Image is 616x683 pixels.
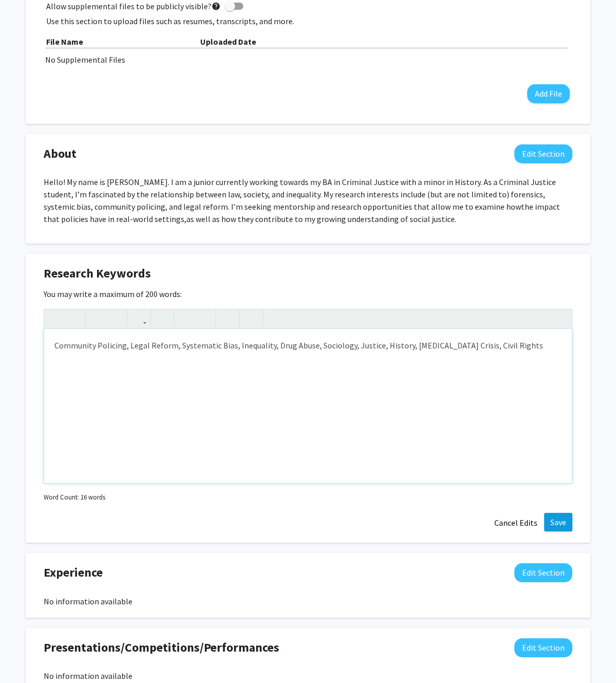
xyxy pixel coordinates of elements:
button: Ordered list [195,309,213,327]
button: Insert horizontal rule [242,309,260,327]
div: No information available [44,670,572,682]
button: Strong (Ctrl + B) [47,309,65,327]
p: Use this section to upload files such as resumes, transcripts, and more. [46,15,570,27]
iframe: Chat [8,637,44,675]
button: Insert Image [153,309,171,327]
span: Presentations/Competitions/Performances [44,638,279,657]
button: Save [544,513,572,531]
small: Word Count: 16 words [44,492,105,502]
button: Edit Presentations/Competitions/Performances [514,638,572,657]
div: No Supplemental Files [45,53,571,66]
button: Emphasis (Ctrl + I) [65,309,83,327]
b: Uploaded Date [200,36,256,47]
p: Hello! My name is [PERSON_NAME]. I am a junior currently working towards my BA in Criminal Justic... [44,176,572,225]
span: Research Keywords [44,264,151,283]
span: About [44,144,76,163]
span: Experience [44,563,103,582]
button: Fullscreen [551,309,569,327]
label: You may write a maximum of 200 words: [44,288,182,300]
b: File Name [46,36,83,47]
button: Remove format [219,309,237,327]
div: No information available [44,595,572,607]
button: Add File [527,84,570,103]
span: as well as how they contribute to my growing understanding of social justice. [186,214,456,224]
button: Subscript [106,309,124,327]
button: Superscript [88,309,106,327]
button: Link [130,309,148,327]
button: Edit Experience [514,563,572,582]
button: Cancel Edits [488,513,544,532]
button: Unordered list [177,309,195,327]
button: Edit About [514,144,572,163]
div: Note to users with screen readers: Please deactivate our accessibility plugin for this page as it... [44,329,572,483]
